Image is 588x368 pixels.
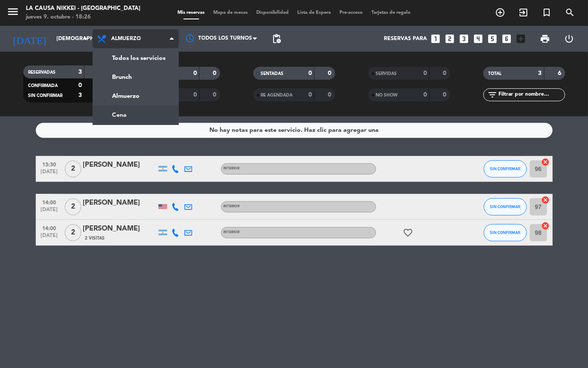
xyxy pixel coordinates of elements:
[484,198,527,215] button: SIN CONFIRMAR
[487,33,498,44] i: looks_5
[308,92,312,98] strong: 0
[541,7,552,18] i: turned_in_not
[484,160,527,178] button: SIN CONFIRMAR
[490,230,520,235] span: SIN CONFIRMAR
[65,198,81,215] span: 2
[39,169,60,179] span: [DATE]
[564,34,575,44] i: power_settings_new
[459,33,470,44] i: looks_3
[173,10,209,15] span: Mis reservas
[93,68,178,87] a: Brunch
[39,197,60,207] span: 14:00
[39,223,60,233] span: 14:00
[376,72,397,76] span: SERVIDAS
[557,26,582,52] div: LOG OUT
[224,167,240,170] span: INTERIOR
[541,221,550,230] i: cancel
[78,69,82,75] strong: 3
[490,166,520,171] span: SIN CONFIRMAR
[65,224,81,241] span: 2
[328,92,333,98] strong: 0
[83,197,156,209] div: [PERSON_NAME]
[490,204,520,209] span: SIN CONFIRMAR
[488,72,502,76] span: TOTAL
[293,10,335,15] span: Lista de Espera
[558,70,563,76] strong: 6
[423,70,427,76] strong: 0
[39,233,60,243] span: [DATE]
[501,33,513,44] i: looks_6
[85,235,105,242] span: 2 Visitas
[193,92,197,98] strong: 0
[209,125,379,135] div: No hay notas para este servicio. Haz clic para agregar una
[538,70,542,76] strong: 3
[111,36,141,42] span: Almuerzo
[565,7,575,18] i: search
[209,10,252,15] span: Mapa de mesas
[6,29,52,48] i: [DATE]
[28,70,56,75] span: RESERVADAS
[516,33,527,44] i: add_box
[498,90,565,100] input: Filtrar por nombre...
[518,7,529,18] i: exit_to_app
[430,33,442,44] i: looks_one
[28,94,63,98] span: SIN CONFIRMAR
[541,158,550,166] i: cancel
[80,34,90,44] i: arrow_drop_down
[93,106,178,125] a: Cena
[473,33,484,44] i: looks_4
[308,70,312,76] strong: 0
[26,4,140,13] div: La Causa Nikkei - [GEOGRAPHIC_DATA]
[6,5,19,18] i: menu
[6,5,19,21] button: menu
[443,70,448,76] strong: 0
[26,13,140,22] div: jueves 9. octubre - 18:26
[445,33,456,44] i: looks_two
[540,34,550,44] span: print
[376,93,398,97] span: NO SHOW
[261,93,293,97] span: RE AGENDADA
[328,70,333,76] strong: 0
[78,92,82,98] strong: 3
[65,160,81,178] span: 2
[224,231,240,234] span: INTERIOR
[213,92,218,98] strong: 0
[83,159,156,171] div: [PERSON_NAME]
[93,49,178,68] a: Todos los servicios
[335,10,367,15] span: Pre-acceso
[252,10,293,15] span: Disponibilidad
[443,92,448,98] strong: 0
[193,70,197,76] strong: 0
[403,228,414,238] i: favorite_border
[495,7,505,18] i: add_circle_outline
[224,205,240,208] span: INTERIOR
[384,36,427,42] span: Reservas para
[213,70,218,76] strong: 0
[78,82,82,88] strong: 0
[39,159,60,169] span: 13:30
[367,10,415,15] span: Tarjetas de regalo
[261,72,284,76] span: SENTADAS
[93,87,178,106] a: Almuerzo
[39,207,60,217] span: [DATE]
[423,92,427,98] strong: 0
[488,90,498,100] i: filter_list
[541,196,550,204] i: cancel
[28,84,58,88] span: CONFIRMADA
[83,223,156,234] div: [PERSON_NAME]
[271,34,282,44] span: pending_actions
[484,224,527,241] button: SIN CONFIRMAR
